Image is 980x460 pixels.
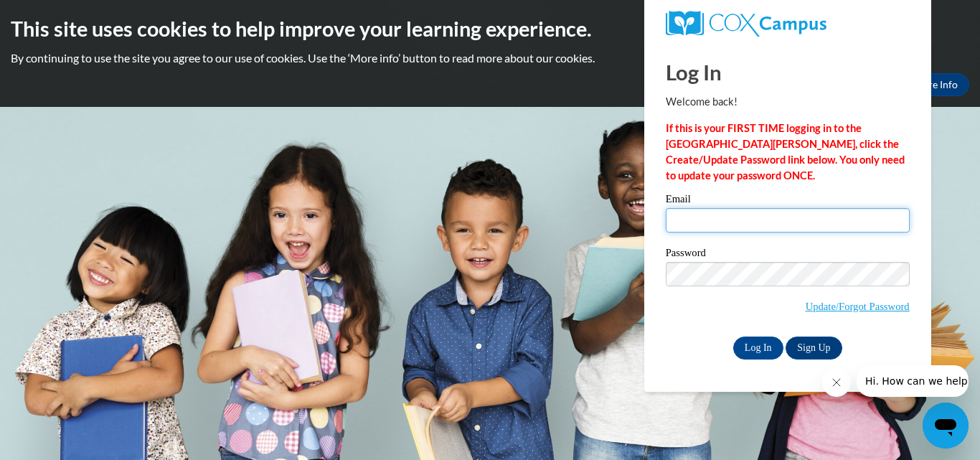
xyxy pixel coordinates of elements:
h1: Log In [666,57,910,87]
p: By continuing to use the site you agree to our use of cookies. Use the ‘More info’ button to read... [11,50,969,66]
p: Welcome back! [666,94,910,110]
iframe: Message from company [857,365,969,397]
a: Update/Forgot Password [806,301,910,312]
a: More Info [902,73,969,96]
label: Password [666,248,910,262]
img: COX Campus [666,11,826,37]
a: Sign Up [786,337,842,360]
iframe: Close message [822,368,851,397]
iframe: Button to launch messaging window [923,403,969,449]
a: COX Campus [666,11,910,37]
span: Hi. How can we help? [9,10,116,22]
label: Email [666,194,910,208]
input: Log In [733,337,783,360]
h2: This site uses cookies to help improve your learning experience. [11,14,969,43]
strong: If this is your FIRST TIME logging in to the [GEOGRAPHIC_DATA][PERSON_NAME], click the Create/Upd... [666,122,905,182]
